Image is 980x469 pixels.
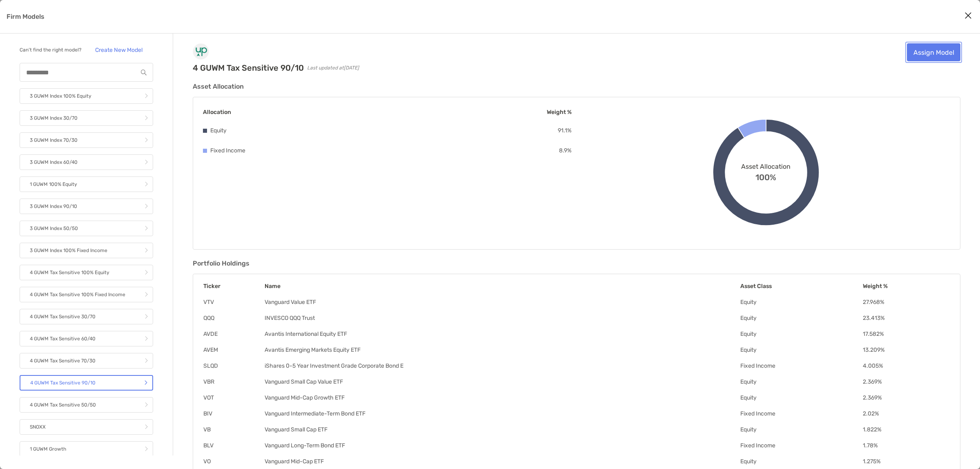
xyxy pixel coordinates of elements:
[862,442,950,449] td: 1.78 %
[264,314,740,322] td: INVESCO QQQ Trust
[264,362,740,370] td: iShares 0-5 Year Investment Grade Corporate Bond E
[862,346,950,354] td: 13.209 %
[20,154,153,170] a: 3 GUWM Index 60/40
[907,43,960,61] a: Assign Model
[30,201,77,212] p: 3 GUWM Index 90/10
[20,375,153,391] a: 4 GUWM Tax Sensitive 90/10
[20,45,81,55] p: Can’t find the right model?
[862,458,950,465] td: 1.275 %
[740,426,862,433] td: Equity
[740,314,862,322] td: Equity
[740,330,862,338] td: Equity
[203,346,264,354] td: AVEM
[740,442,862,449] td: Fixed Income
[264,394,740,402] td: Vanguard Mid-Cap Growth ETF
[740,362,862,370] td: Fixed Income
[20,331,153,346] a: 4 GUWM Tax Sensitive 60/40
[862,410,950,418] td: 2.02 %
[30,223,78,234] p: 3 GUWM Index 50/50
[203,282,264,290] th: Ticker
[264,410,740,418] td: Vanguard Intermediate-Term Bond ETF
[30,179,77,190] p: 1 GUWM 100% Equity
[862,362,950,370] td: 4.005 %
[264,458,740,465] td: Vanguard Mid-Cap ETF
[141,69,147,76] img: input icon
[20,397,153,413] a: 4 GUWM Tax Sensitive 50/50
[30,422,46,432] p: SNOXX
[30,444,66,454] p: 1 GUWM Growth
[193,43,209,60] img: Company Logo
[264,442,740,449] td: Vanguard Long-Term Bond ETF
[20,287,153,302] a: 4 GUWM Tax Sensitive 100% Fixed Income
[85,43,153,56] a: Create New Model
[203,442,264,449] td: BLV
[30,400,96,410] p: 4 GUWM Tax Sensitive 50/50
[30,268,109,278] p: 4 GUWM Tax Sensitive 100% Equity
[30,91,91,101] p: 3 GUWM Index 100% Equity
[862,426,950,433] td: 1.822 %
[20,132,153,148] a: 3 GUWM Index 70/30
[740,394,862,402] td: Equity
[558,125,572,136] p: 91.1 %
[30,356,96,366] p: 4 GUWM Tax Sensitive 70/30
[30,113,78,123] p: 3 GUWM Index 30/70
[20,353,153,368] a: 4 GUWM Tax Sensitive 70/30
[7,11,45,22] p: Firm Models
[203,330,264,338] td: AVDE
[740,298,862,306] td: Equity
[210,145,245,156] p: Fixed Income
[20,441,153,457] a: 1 GUWM Growth
[203,314,264,322] td: QQQ
[264,298,740,306] td: Vanguard Value ETF
[20,176,153,192] a: 1 GUWM 100% Equity
[20,221,153,236] a: 3 GUWM Index 50/50
[30,157,78,167] p: 3 GUWM Index 60/40
[193,63,304,73] h2: 4 GUWM Tax Sensitive 90/10
[862,330,950,338] td: 17.582 %
[20,243,153,258] a: 3 GUWM Index 100% Fixed Income
[30,378,96,388] p: 4 GUWM Tax Sensitive 90/10
[203,362,264,370] td: SLQD
[962,10,974,22] button: Close modal
[203,394,264,402] td: VOT
[20,88,153,104] a: 3 GUWM Index 100% Equity
[203,410,264,418] td: BIV
[740,378,862,386] td: Equity
[193,259,960,267] h3: Portfolio Holdings
[547,107,572,117] p: Weight %
[30,334,96,344] p: 4 GUWM Tax Sensitive 60/40
[20,265,153,280] a: 4 GUWM Tax Sensitive 100% Equity
[264,426,740,433] td: Vanguard Small Cap ETF
[20,110,153,126] a: 3 GUWM Index 30/70
[740,410,862,418] td: Fixed Income
[264,282,740,290] th: Name
[264,346,740,354] td: Avantis Emerging Markets Equity ETF
[30,135,78,145] p: 3 GUWM Index 70/30
[203,378,264,386] td: VBR
[307,65,359,71] span: Last updated at [DATE]
[203,458,264,465] td: VO
[741,163,791,170] span: Asset Allocation
[30,312,96,322] p: 4 GUWM Tax Sensitive 30/70
[20,199,153,214] a: 3 GUWM Index 90/10
[264,330,740,338] td: Avantis International Equity ETF
[740,458,862,465] td: Equity
[193,83,960,90] h3: Asset Allocation
[203,298,264,306] td: VTV
[30,290,125,300] p: 4 GUWM Tax Sensitive 100% Fixed Income
[559,145,572,156] p: 8.9 %
[862,298,950,306] td: 27.968 %
[862,394,950,402] td: 2.369 %
[20,419,153,435] a: SNOXX
[203,107,231,117] p: Allocation
[862,378,950,386] td: 2.369 %
[210,125,227,136] p: Equity
[862,282,950,290] th: Weight %
[30,246,107,256] p: 3 GUWM Index 100% Fixed Income
[264,378,740,386] td: Vanguard Small Cap Value ETF
[203,426,264,433] td: VB
[740,346,862,354] td: Equity
[862,314,950,322] td: 23.413 %
[740,282,862,290] th: Asset Class
[20,309,153,324] a: 4 GUWM Tax Sensitive 30/70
